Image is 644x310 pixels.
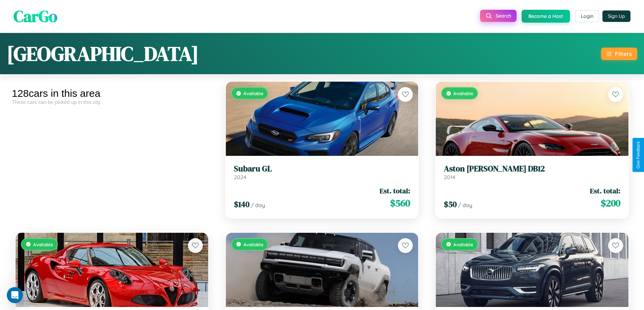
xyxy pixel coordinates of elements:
span: / day [251,202,265,208]
div: 128 cars in this area [12,88,212,99]
div: Filters [615,50,632,57]
iframe: Intercom live chat [7,287,23,303]
span: Available [243,242,263,247]
span: $ 140 [234,199,249,210]
span: $ 560 [390,196,410,210]
div: Give Feedback [636,141,641,169]
button: Become a Host [522,10,570,23]
span: / day [458,202,472,208]
button: Search [480,10,517,22]
span: Available [453,90,473,96]
span: 2024 [234,174,246,180]
div: These cars can be picked up in this city. [12,99,212,105]
span: Available [453,242,473,247]
span: 2014 [444,174,455,180]
button: Sign Up [602,10,630,22]
span: $ 50 [444,199,457,210]
span: Est. total: [380,186,410,196]
span: Available [243,90,263,96]
a: Subaru GL2024 [234,164,410,180]
button: Login [575,10,599,22]
span: $ 200 [601,196,620,210]
h3: Aston [PERSON_NAME] DB12 [444,164,620,174]
span: CarGo [14,5,57,27]
button: Filters [601,48,637,60]
a: Aston [PERSON_NAME] DB122014 [444,164,620,180]
h1: [GEOGRAPHIC_DATA] [7,40,199,67]
span: Search [496,13,511,19]
span: Available [33,242,53,247]
span: Est. total: [590,186,620,196]
h3: Subaru GL [234,164,410,174]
